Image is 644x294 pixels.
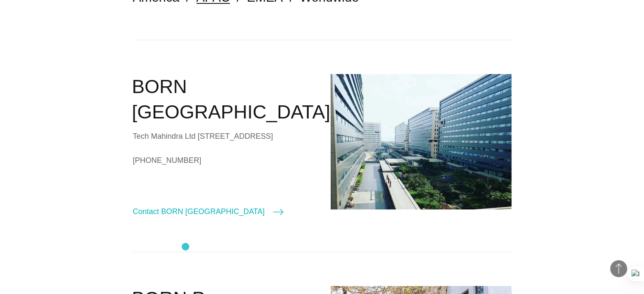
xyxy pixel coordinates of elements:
a: Contact BORN [GEOGRAPHIC_DATA] [133,206,283,217]
div: Tech Mahindra Ltd [STREET_ADDRESS] [133,130,314,143]
a: [PHONE_NUMBER] [133,154,314,167]
button: Back to Top [610,260,627,277]
h2: BORN [GEOGRAPHIC_DATA] [132,74,314,125]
